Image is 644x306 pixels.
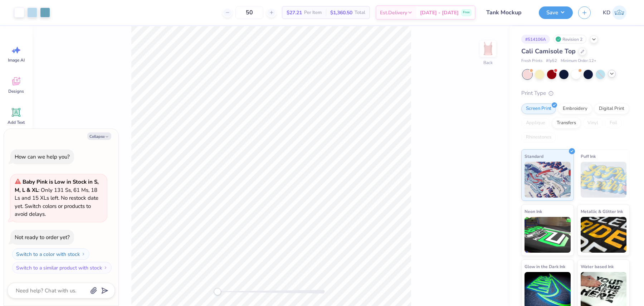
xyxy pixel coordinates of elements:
span: Per Item [304,9,322,16]
span: Minimum Order: 12 + [561,58,596,64]
div: Transfers [552,118,581,128]
span: Neon Ink [525,208,542,215]
span: : Only 131 Ss, 61 Ms, 18 Ls and 15 XLs left. No restock date yet. Switch colors or products to av... [15,178,99,218]
span: Cali Camisole Top [521,47,576,55]
img: Switch to a similar product with stock [103,266,108,270]
span: Total [355,9,365,16]
div: Vinyl [583,118,603,128]
img: Standard [525,162,571,198]
button: Switch to a similar product with stock [12,262,112,273]
div: How can we help you? [15,153,70,160]
img: Karen Danielle Caguimbay [612,5,626,20]
div: Screen Print [521,103,556,114]
span: Image AI [8,57,25,63]
div: Applique [521,118,550,128]
div: Accessibility label [214,288,221,295]
a: KD [600,5,630,20]
div: Foil [605,118,622,128]
span: [DATE] - [DATE] [420,9,459,16]
span: Puff Ink [581,152,596,160]
span: Fresh Prints [521,58,542,64]
div: Rhinestones [521,132,556,143]
span: Est. Delivery [380,9,407,16]
button: Collapse [87,132,111,140]
div: Revision 2 [553,35,586,44]
span: Free [463,10,470,15]
button: Switch to a color with stock [12,248,89,260]
span: Metallic & Glitter Ink [581,208,623,215]
div: Back [483,59,493,66]
span: $27.21 [287,9,302,16]
span: KD [603,9,610,17]
input: – – [235,6,263,19]
input: Untitled Design [481,5,533,20]
div: # 514106A [521,35,550,44]
span: Standard [525,152,543,160]
span: # fp52 [546,58,557,64]
img: Puff Ink [581,162,627,198]
strong: Baby Pink is Low in Stock in S, M, L & XL [15,178,99,194]
img: Neon Ink [525,217,571,253]
img: Back [481,42,495,56]
span: Designs [8,88,24,94]
div: Embroidery [558,103,592,114]
span: Water based Ink [581,263,614,270]
div: Print Type [521,89,630,97]
div: Not ready to order yet? [15,234,70,241]
button: Save [539,6,573,19]
img: Switch to a color with stock [81,252,86,256]
span: Glow in the Dark Ink [525,263,565,270]
span: $1,360.50 [330,9,352,16]
div: Digital Print [594,103,629,114]
span: Add Text [8,120,25,125]
img: Metallic & Glitter Ink [581,217,627,253]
